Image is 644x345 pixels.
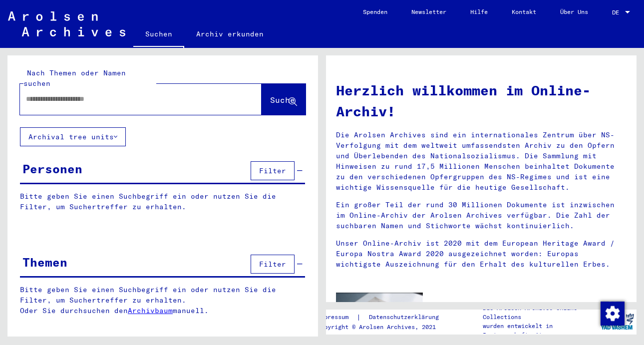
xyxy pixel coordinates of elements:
[600,301,624,325] div: Zustimmung ändern
[438,300,627,331] p: In einem kurzen Video haben wir für Sie die wichtigsten Tipps für die Suche im Online-Archiv zusa...
[612,9,623,16] span: DE
[184,22,276,46] a: Archiv erkunden
[270,95,295,105] span: Suche
[336,238,627,270] p: Unser Online-Archiv ist 2020 mit dem European Heritage Award / Europa Nostra Award 2020 ausgezeic...
[601,302,625,326] img: Zustimmung ändern
[22,253,67,271] div: Themen
[128,306,173,315] a: Archivbaum
[599,309,636,334] img: yv_logo.png
[22,160,82,178] div: Personen
[20,191,305,212] p: Bitte geben Sie einen Suchbegriff ein oder nutzen Sie die Filter, um Suchertreffer zu erhalten.
[317,312,451,323] div: |
[336,293,423,340] img: video.jpg
[259,166,286,175] span: Filter
[336,130,627,193] p: Die Arolsen Archives sind ein internationales Zentrum über NS-Verfolgung mit dem weltweit umfasse...
[317,312,356,323] a: Impressum
[336,80,627,122] h1: Herzlich willkommen im Online-Archiv!
[317,323,451,332] p: Copyright © Arolsen Archives, 2021
[259,260,286,269] span: Filter
[483,304,598,322] p: Die Arolsen Archives Online-Collections
[23,68,126,88] mat-label: Nach Themen oder Namen suchen
[133,22,184,48] a: Suchen
[251,161,295,180] button: Filter
[20,285,306,316] p: Bitte geben Sie einen Suchbegriff ein oder nutzen Sie die Filter, um Suchertreffer zu erhalten. O...
[361,312,451,323] a: Datenschutzerklärung
[262,84,306,115] button: Suche
[483,322,598,340] p: wurden entwickelt in Partnerschaft mit
[251,255,295,274] button: Filter
[8,11,125,36] img: Arolsen_neg.svg
[20,127,126,146] button: Archival tree units
[336,200,627,231] p: Ein großer Teil der rund 30 Millionen Dokumente ist inzwischen im Online-Archiv der Arolsen Archi...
